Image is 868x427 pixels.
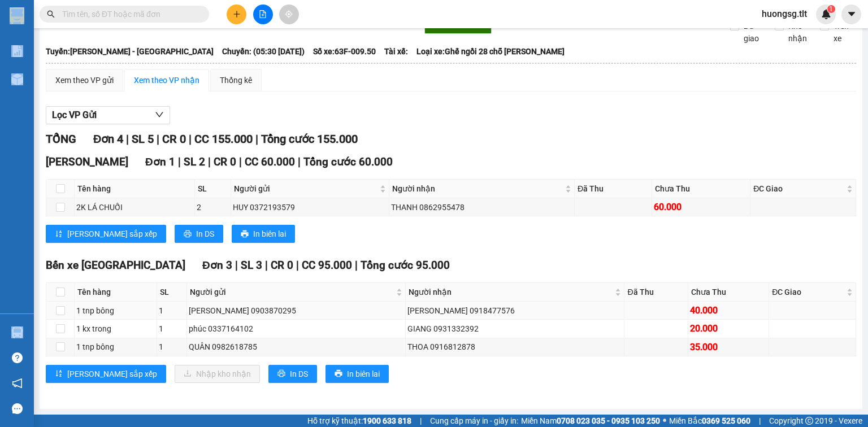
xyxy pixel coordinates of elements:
button: printerIn biên lai [232,225,295,243]
span: Tổng cước 155.000 [261,132,358,146]
span: | [759,415,761,427]
span: CR 0 [271,259,293,272]
th: Tên hàng [75,283,157,302]
div: 2K LÁ CHUỐI [76,201,193,213]
button: printerIn DS [175,225,223,243]
div: 1 [159,304,185,317]
span: | [239,155,242,168]
button: sort-ascending[PERSON_NAME] sắp xếp [46,225,166,243]
span: printer [241,230,249,239]
div: 1 kx trong [76,323,155,335]
span: Cung cấp máy in - giấy in: [430,415,518,427]
button: plus [227,5,246,24]
span: Bến xe [GEOGRAPHIC_DATA] [46,259,185,272]
span: question-circle [12,352,23,363]
button: file-add [253,5,273,24]
span: Tổng cước 95.000 [361,259,450,272]
span: Tổng cước 60.000 [303,155,393,168]
strong: 0369 525 060 [702,416,750,425]
span: SL 2 [184,155,205,168]
button: downloadNhập kho nhận [175,365,260,383]
span: Hỗ trợ kỹ thuật: [307,415,411,427]
span: caret-down [847,9,857,19]
span: In DS [290,368,308,380]
div: QUÂN 0982618785 [189,341,403,353]
span: message [12,403,23,414]
div: 2 [197,201,229,213]
span: CR 0 [214,155,236,168]
span: SL 3 [241,259,262,272]
span: Đơn 1 [145,155,175,168]
button: sort-ascending[PERSON_NAME] sắp xếp [46,365,166,383]
span: In biên lai [347,368,380,380]
div: 1 [159,323,185,335]
div: Thống kê [220,74,252,86]
span: | [255,132,258,146]
div: 60.000 [654,200,749,214]
div: 40.000 [690,303,767,317]
span: Đơn 3 [202,259,232,272]
div: 1 tnp bông [76,304,155,317]
div: HUY 0372193579 [233,201,387,213]
img: icon-new-feature [821,9,831,19]
button: aim [279,5,299,24]
div: 20.000 [690,321,767,335]
span: CR 0 [162,132,186,146]
span: down [155,110,164,119]
th: Chưa Thu [652,180,751,198]
span: Tài xế: [384,45,408,58]
img: solution-icon [11,45,23,57]
div: Xem theo VP nhận [134,74,199,86]
span: Số xe: 63F-009.50 [313,45,376,58]
span: Chuyến: (05:30 [DATE]) [222,45,305,58]
span: sort-ascending [55,369,63,378]
strong: 0708 023 035 - 0935 103 250 [557,416,660,425]
span: printer [277,369,285,378]
span: Người nhận [392,182,563,195]
img: warehouse-icon [11,326,23,338]
button: printerIn DS [268,365,317,383]
button: Lọc VP Gửi [46,106,170,124]
span: Kho nhận [784,20,811,45]
span: In biên lai [253,228,286,240]
span: | [157,132,159,146]
span: | [355,259,358,272]
span: Trên xe [829,20,857,45]
span: CC 155.000 [194,132,253,146]
span: plus [233,10,241,18]
span: [PERSON_NAME] sắp xếp [67,228,157,240]
span: Người gửi [190,286,394,298]
span: | [208,155,211,168]
div: phúc 0337164102 [189,323,403,335]
th: SL [195,180,232,198]
span: [PERSON_NAME] sắp xếp [67,368,157,380]
span: Miền Bắc [669,415,750,427]
span: printer [335,369,342,378]
div: 1 tnp bông [76,341,155,353]
button: printerIn biên lai [325,365,389,383]
th: Đã Thu [575,180,652,198]
span: ĐC Giao [772,286,844,298]
div: THANH 0862955478 [391,201,572,213]
th: SL [157,283,187,302]
div: 35.000 [690,340,767,354]
span: | [298,155,301,168]
span: Miền Nam [521,415,660,427]
span: | [296,259,299,272]
span: Đơn 4 [93,132,123,146]
span: Loại xe: Ghế ngồi 28 chỗ [PERSON_NAME] [416,45,565,58]
div: Xem theo VP gửi [55,74,114,86]
span: | [126,132,129,146]
strong: 1900 633 818 [363,416,411,425]
span: Người nhận [409,286,613,298]
span: TỔNG [46,132,76,146]
span: | [189,132,192,146]
span: huongsg.tlt [753,7,816,21]
span: CC 60.000 [245,155,295,168]
span: ⚪️ [663,419,666,423]
span: ĐC Giao [753,182,844,195]
button: caret-down [841,5,861,24]
b: Tuyến: [PERSON_NAME] - [GEOGRAPHIC_DATA] [46,47,214,56]
span: search [47,10,55,18]
div: THOA 0916812878 [407,341,622,353]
